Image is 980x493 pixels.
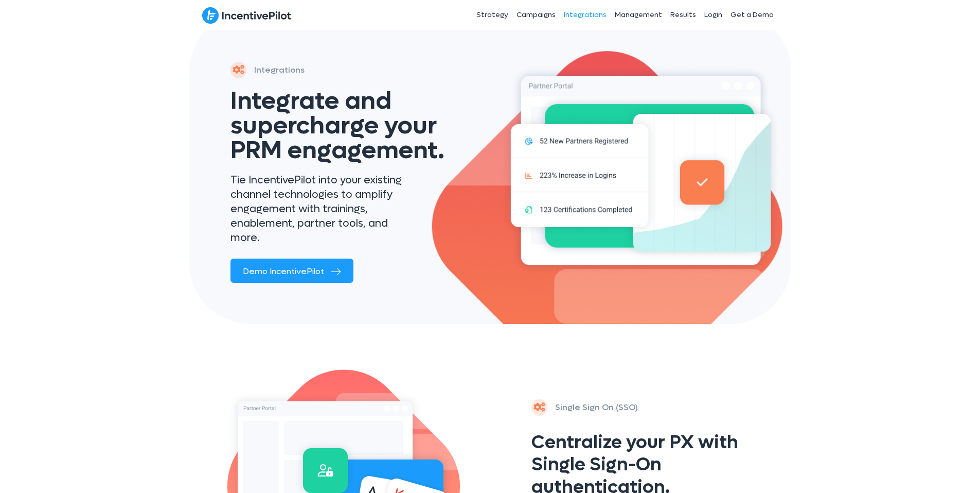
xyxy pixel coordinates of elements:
span: Demo IncentivePilot [243,266,324,277]
p: Single Sign On (SSO) [555,400,638,415]
a: Campaigns [512,2,560,28]
span: Integrate and supercharge your PRM engagement. [230,84,444,166]
a: Results [666,2,700,28]
a: Integrations [560,2,611,28]
a: Management [611,2,666,28]
nav: Header Menu [402,2,778,28]
a: Login [700,2,726,28]
a: Get a Demo [726,2,778,28]
a: Strategy [472,2,512,28]
a: Demo IncentivePilot [230,259,353,283]
p: Tie IncentivePilot into your existing channel technologies to amplify engagement with trainings, ... [230,173,408,245]
p: Integrations [254,63,305,77]
img: integrations-hero [501,55,791,279]
img: IncentivePilot [202,7,291,24]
